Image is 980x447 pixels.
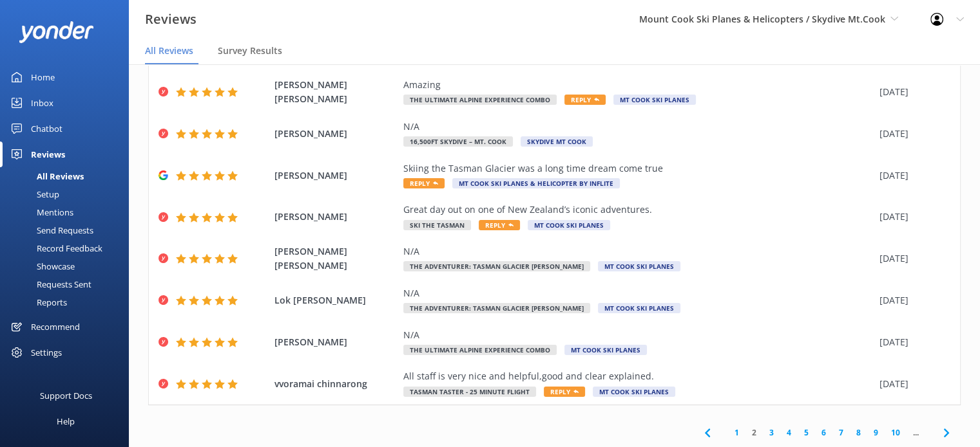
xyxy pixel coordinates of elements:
[613,95,696,105] span: Mt Cook Ski Planes
[403,303,590,313] span: The Adventurer: Tasman Glacier [PERSON_NAME]
[8,167,129,185] a: All Reviews
[40,383,92,408] div: Support Docs
[544,387,585,397] span: Reply
[403,328,873,342] div: N/A
[403,369,873,383] div: All staff is very nice and helpful,good and clear explained.
[639,13,885,25] span: Mount Cook Ski Planes & Helicopters / Skydive Mt.Cook
[8,275,129,293] a: Requests Sent
[479,220,520,230] span: Reply
[403,261,590,271] span: The Adventurer: Tasman Glacier [PERSON_NAME]
[452,178,620,188] span: Mt Cook Ski Planes & Helicopter by INFLITE
[403,136,513,147] span: 16,500ft Skydive – Mt. Cook
[31,90,53,116] div: Inbox
[274,210,397,224] span: [PERSON_NAME]
[31,64,55,90] div: Home
[8,257,129,275] a: Showcase
[745,426,763,439] a: 2
[218,44,282,57] span: Survey Results
[8,275,91,293] div: Requests Sent
[879,335,944,349] div: [DATE]
[403,78,873,92] div: Amazing
[8,239,129,257] a: Record Feedback
[528,220,610,230] span: Mt Cook Ski Planes
[879,169,944,183] div: [DATE]
[598,303,680,313] span: Mt Cook Ski Planes
[850,426,867,439] a: 8
[8,221,93,239] div: Send Requests
[57,408,75,434] div: Help
[885,426,907,439] a: 10
[867,426,885,439] a: 9
[145,9,197,30] h3: Reviews
[879,210,944,224] div: [DATE]
[907,426,925,439] span: ...
[403,120,873,134] div: N/A
[31,141,65,167] div: Reviews
[8,239,102,257] div: Record Feedback
[403,203,873,217] div: Great day out on one of New Zealand’s iconic adventures.
[274,127,397,141] span: [PERSON_NAME]
[728,426,745,439] a: 1
[8,221,129,239] a: Send Requests
[8,203,129,221] a: Mentions
[403,244,873,259] div: N/A
[8,167,84,185] div: All Reviews
[798,426,815,439] a: 5
[31,116,62,141] div: Chatbot
[8,185,59,203] div: Setup
[8,293,67,311] div: Reports
[403,387,536,397] span: Tasman Taster - 25 minute flight
[521,136,593,147] span: Skydive Mt Cook
[403,286,873,300] div: N/A
[879,251,944,266] div: [DATE]
[403,345,557,355] span: The Ultimate Alpine Experience Combo
[598,261,680,271] span: Mt Cook Ski Planes
[8,257,75,275] div: Showcase
[815,426,832,439] a: 6
[879,127,944,141] div: [DATE]
[564,95,606,105] span: Reply
[403,220,471,230] span: Ski the Tasman
[145,44,193,57] span: All Reviews
[8,203,73,221] div: Mentions
[593,387,675,397] span: Mt Cook Ski Planes
[8,293,129,311] a: Reports
[564,345,647,355] span: Mt Cook Ski Planes
[274,293,397,307] span: Lok [PERSON_NAME]
[19,21,93,42] img: yonder-white-logo.png
[763,426,780,439] a: 3
[832,426,850,439] a: 7
[274,377,397,391] span: vvoramai chinnarong
[780,426,798,439] a: 4
[403,178,445,188] span: Reply
[274,78,397,107] span: [PERSON_NAME] [PERSON_NAME]
[31,314,80,340] div: Recommend
[274,169,397,183] span: [PERSON_NAME]
[403,161,873,176] div: Skiing the Tasman Glacier was a long time dream come true
[879,85,944,99] div: [DATE]
[8,185,129,203] a: Setup
[274,335,397,349] span: [PERSON_NAME]
[879,377,944,391] div: [DATE]
[879,293,944,307] div: [DATE]
[403,95,557,105] span: The Ultimate Alpine Experience Combo
[31,340,62,365] div: Settings
[274,244,397,273] span: [PERSON_NAME] [PERSON_NAME]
